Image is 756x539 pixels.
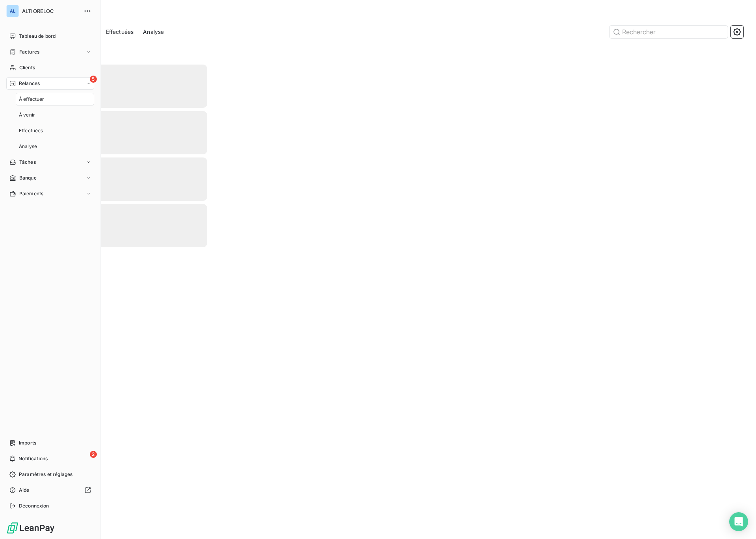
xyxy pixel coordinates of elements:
[6,484,94,496] a: Aide
[19,96,44,103] span: À effectuer
[19,64,35,71] span: Clients
[6,522,55,534] img: Logo LeanPay
[19,471,72,478] span: Paramètres et réglages
[19,455,48,462] span: Notifications
[19,487,30,494] span: Aide
[19,439,36,446] span: Imports
[22,8,79,14] span: ALTIORELOC
[19,190,43,197] span: Paiements
[19,174,37,182] span: Banque
[19,143,37,150] span: Analyse
[729,512,748,531] div: Open Intercom Messenger
[106,28,134,36] span: Effectuées
[19,33,56,40] span: Tableau de bord
[19,502,49,509] span: Déconnexion
[90,451,97,458] span: 2
[19,80,40,87] span: Relances
[19,127,43,134] span: Effectuées
[6,5,19,17] div: AL
[19,48,39,56] span: Factures
[19,111,35,119] span: À venir
[90,76,97,83] span: 5
[610,26,728,38] input: Rechercher
[143,28,164,36] span: Analyse
[19,159,36,166] span: Tâches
